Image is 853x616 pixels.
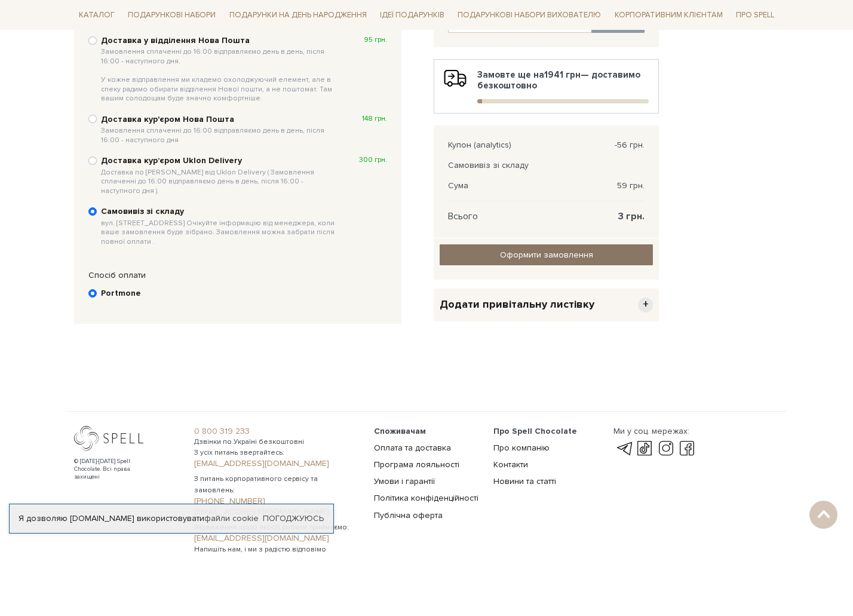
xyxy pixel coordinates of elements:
b: Доставка у відділення Нова Пошта [101,35,339,103]
span: З питань корпоративного сервісу та замовлень: [194,474,360,495]
a: Погоджуюсь [263,513,324,524]
a: Корпоративним клієнтам [610,5,728,25]
a: Про Spell [731,6,779,24]
span: Замовлення сплаченні до 16:00 відправляємо день в день, після 16:00 - наступного дня. У кожне від... [101,47,339,103]
b: Portmone [101,288,141,299]
span: + [638,298,653,312]
span: Замовлення сплаченні до 16:00 відправляємо день в день, після 16:00 - наступного дня [101,126,339,145]
div: Я дозволяю [DOMAIN_NAME] використовувати [10,513,333,524]
span: 148 грн. [362,114,387,124]
span: Купон (analytics) [448,140,511,151]
a: Каталог [74,6,119,24]
a: Умови і гарантії [374,476,435,486]
span: Напишіть нам, і ми з радістю відповімо [194,544,360,555]
div: Спосіб оплати [82,270,393,281]
span: 3 грн. [618,211,645,222]
div: Замовте ще на — доставимо безкоштовно [444,69,649,103]
a: Політика конфіденційності [374,493,478,503]
input: Оформити замовлення [440,244,653,265]
span: Додати привітальну листівку [440,298,594,311]
a: Програма лояльності [374,459,459,470]
div: © [DATE]-[DATE] Spell Chocolate. Всі права захищені [74,458,155,481]
span: 300 грн. [359,155,387,165]
b: 1941 грн [544,69,581,80]
span: вул. [STREET_ADDRESS] Очікуйте інформацію від менеджера, коли ваше замовлення буде зібрано. Замов... [101,219,339,247]
a: [EMAIL_ADDRESS][DOMAIN_NAME] [194,533,360,544]
a: Подарункові набори [123,6,220,24]
a: Новини та статті [493,476,556,486]
span: 95 грн. [364,35,387,45]
b: Доставка кур'єром Нова Пошта [101,114,339,145]
span: Про Spell Chocolate [493,426,577,436]
span: Доставка по [PERSON_NAME] від Uklon Delivery ( Замовлення сплаченні до 16:00 відправляємо день в ... [101,168,339,196]
span: 59 грн. [617,180,645,191]
a: 0 800 319 233 [194,426,360,437]
a: Ідеї подарунків [375,6,449,24]
span: З усіх питань звертайтесь: [194,448,360,458]
a: [PHONE_NUMBER] [194,496,360,507]
a: Подарункові набори вихователю [453,5,606,25]
a: [EMAIL_ADDRESS][DOMAIN_NAME] [194,458,360,469]
span: -56 грн. [615,140,645,151]
a: Оплата та доставка [374,443,451,453]
a: файли cookie [204,513,259,523]
a: facebook [677,442,697,456]
a: Про компанію [493,443,550,453]
a: telegram [613,442,634,456]
a: instagram [656,442,676,456]
a: Контакти [493,459,528,470]
a: Публічна оферта [374,510,443,520]
b: Доставка курʼєром Uklon Delivery [101,155,339,195]
a: tik-tok [634,442,655,456]
span: Самовивіз зі складу [448,160,529,171]
b: Самовивіз зі складу [101,206,339,246]
span: Сума [448,180,468,191]
span: Всього [448,211,478,222]
span: Дзвінки по Україні безкоштовні [194,437,360,448]
span: Споживачам [374,426,426,436]
div: Ми у соц. мережах: [613,426,697,437]
a: Подарунки на День народження [225,6,372,24]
